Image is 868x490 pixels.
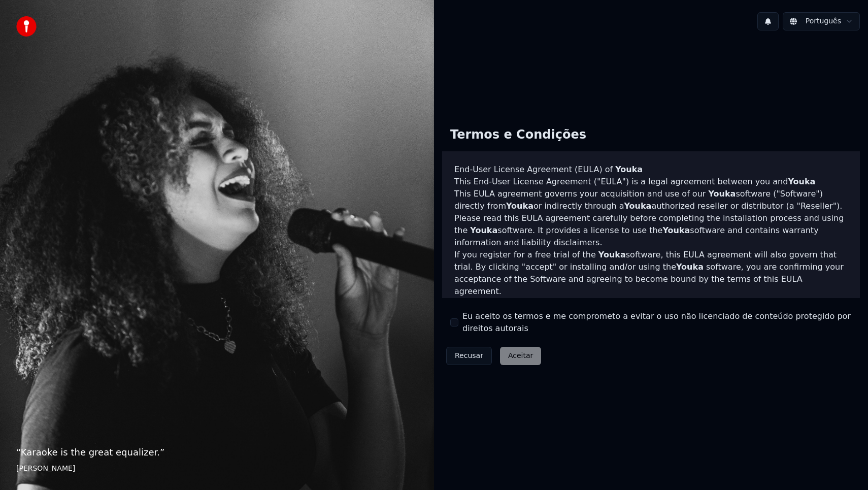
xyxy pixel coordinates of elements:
[454,298,848,358] p: If you are entering into this EULA agreement on behalf of a company or other legal entity, you re...
[454,176,848,188] p: This End-User License Agreement ("EULA") is a legal agreement between you and
[454,188,848,212] p: This EULA agreement governs your acquisition and use of our software ("Software") directly from o...
[470,225,497,235] span: Youka
[662,225,690,235] span: Youka
[454,249,848,298] p: If you register for a free trial of the software, this EULA agreement will also govern that trial...
[454,212,848,249] p: Please read this EULA agreement carefully before completing the installation process and using th...
[446,347,492,365] button: Recusar
[16,16,37,37] img: youka
[624,201,651,211] span: Youka
[788,177,815,186] span: Youka
[615,165,643,174] span: Youka
[676,262,704,272] span: Youka
[598,250,626,259] span: Youka
[462,310,852,335] label: Eu aceito os termos e me comprometo a evitar o uso não licenciado de conteúdo protegido por direi...
[506,201,533,211] span: Youka
[708,189,736,199] span: Youka
[454,164,848,176] h3: End-User License Agreement (EULA) of
[16,464,418,474] footer: [PERSON_NAME]
[16,445,418,460] p: “ Karaoke is the great equalizer. ”
[442,119,594,151] div: Termos e Condições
